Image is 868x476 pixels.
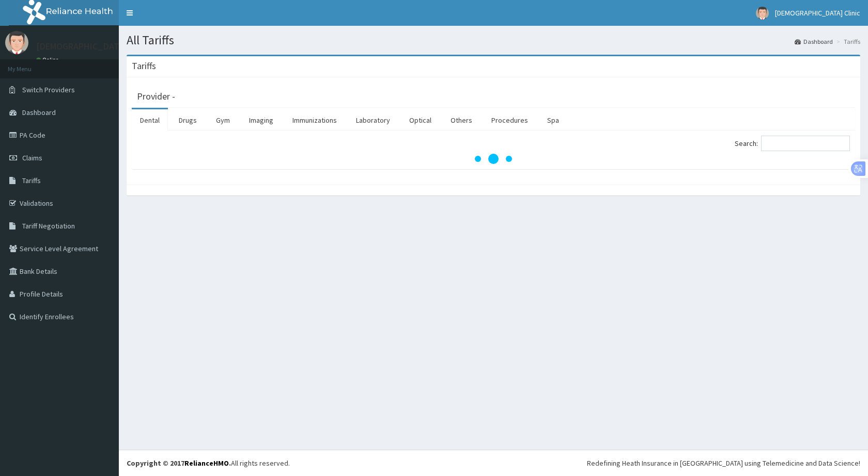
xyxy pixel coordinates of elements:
[137,92,175,101] h3: Provider -
[22,153,42,162] span: Claims
[22,221,75,231] span: Tariff Negotiation
[184,458,229,468] a: RelianceHMO
[401,109,440,131] a: Optical
[761,136,850,151] input: Search:
[795,37,833,46] a: Dashboard
[36,56,61,63] a: Online
[483,109,536,131] a: Procedures
[22,176,41,185] span: Tariffs
[284,109,345,131] a: Immunizations
[834,37,860,46] li: Tariffs
[539,109,567,131] a: Spa
[775,8,860,18] span: [DEMOGRAPHIC_DATA] Clinic
[442,109,481,131] a: Others
[735,136,850,151] label: Search:
[756,7,769,20] img: User Image
[22,85,75,94] span: Switch Providers
[22,108,56,117] span: Dashboard
[587,458,860,468] div: Redefining Heath Insurance in [GEOGRAPHIC_DATA] using Telemedicine and Data Science!
[348,109,398,131] a: Laboratory
[127,34,860,47] h1: All Tariffs
[132,109,168,131] a: Dental
[241,109,282,131] a: Imaging
[171,109,205,131] a: Drugs
[36,42,151,51] p: [DEMOGRAPHIC_DATA] Clinic
[127,458,231,468] strong: Copyright © 2017 .
[132,61,156,71] h3: Tariffs
[5,31,28,54] img: User Image
[208,109,238,131] a: Gym
[473,138,514,179] svg: audio-loading
[119,450,868,476] footer: All rights reserved.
